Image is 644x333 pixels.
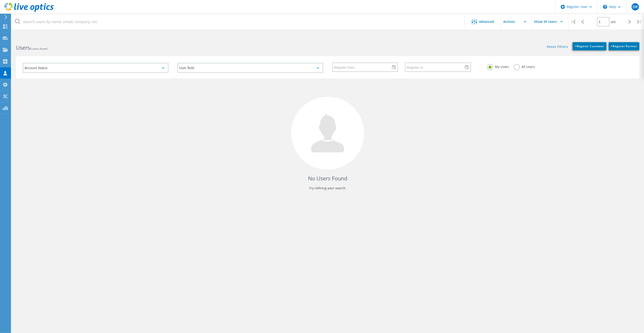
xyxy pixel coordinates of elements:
p: Try refining your search. [21,185,635,192]
input: Search users by name, email, company, etc. [11,14,465,30]
a: +Register Partner [609,42,639,50]
span: Advanced [479,20,494,23]
b: Users [16,44,30,51]
b: + [611,44,613,48]
label: My Users [487,64,509,68]
input: Register from [333,63,394,71]
span: of 0 [611,20,615,24]
span: Register Customer [575,44,604,48]
div: | [569,14,578,30]
svg: \n [603,5,607,9]
div: User Role [178,63,323,73]
input: Register to [405,63,467,71]
div: | [635,14,644,30]
b: + [575,44,577,48]
span: 0 users found [30,47,47,51]
h4: No Users Found [21,175,635,182]
a: +Register Customer [573,42,607,50]
div: Account Status [23,63,168,73]
label: All Users [514,64,535,68]
a: Live Optics Dashboard [5,10,54,13]
span: Register Partner [611,44,637,48]
span: DR [633,5,638,9]
a: Reset Filters [547,45,568,49]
